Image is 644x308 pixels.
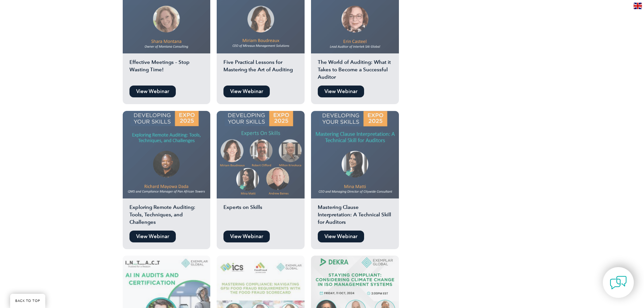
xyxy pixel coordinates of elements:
[129,231,176,242] a: View Webinar
[223,86,270,97] a: View Webinar
[123,58,211,82] h2: Effective Meetings – Stop Wasting Time!
[311,204,399,227] h2: Mastering Clause Interpretation: A Technical Skill for Auditors
[318,231,364,242] a: View Webinar
[311,58,399,82] h2: The World of Auditing: What it Takes to Become a Successful Auditor
[223,231,270,242] a: View Webinar
[634,3,642,9] img: en
[311,111,399,228] a: Mastering Clause Interpretation: A Technical Skill for Auditors
[610,274,627,291] img: contact-chat.png
[10,294,45,308] a: BACK TO TOP
[217,111,305,228] a: Experts on Skills
[311,111,399,199] img: mina
[123,111,211,228] a: Exploring Remote Auditing: Tools, Techniques, and Challenges
[123,111,211,199] img: Dada
[217,58,305,82] h2: Five Practical Lessons for Mastering the Art of Auditing
[217,111,305,199] img: expert on skills
[318,86,364,97] a: View Webinar
[123,204,211,227] h2: Exploring Remote Auditing: Tools, Techniques, and Challenges
[129,86,176,97] a: View Webinar
[217,204,305,227] h2: Experts on Skills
